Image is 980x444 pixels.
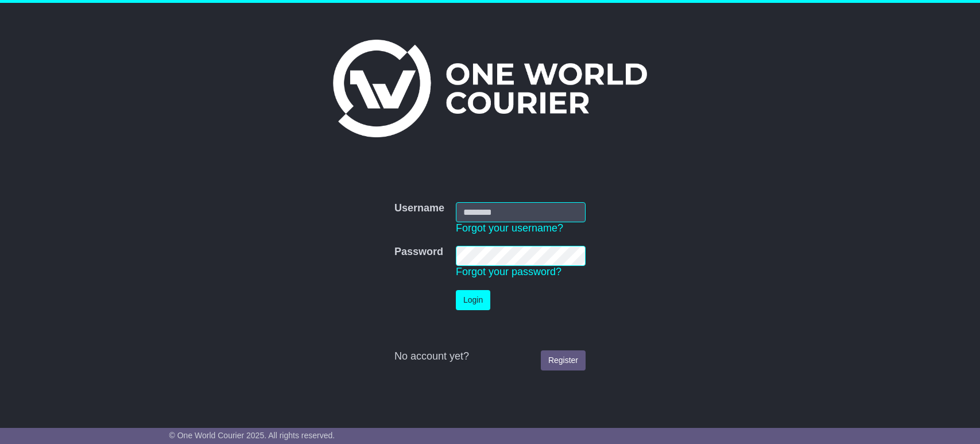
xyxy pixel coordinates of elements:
button: Login [456,290,490,310]
a: Forgot your password? [456,266,561,277]
label: Password [394,246,443,258]
label: Username [394,202,444,215]
div: No account yet? [394,350,586,363]
img: One World [333,40,646,137]
a: Forgot your username? [456,222,563,234]
a: Register [541,350,586,370]
span: © One World Courier 2025. All rights reserved. [169,431,335,440]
